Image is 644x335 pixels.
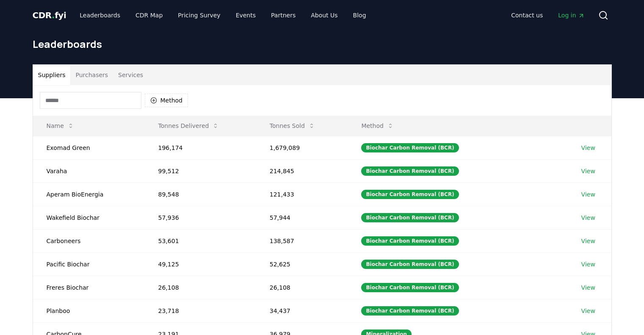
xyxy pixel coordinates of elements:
[558,11,584,19] span: Log in
[581,167,595,175] a: View
[33,10,66,20] span: CDR fyi
[145,183,256,206] td: 89,548
[304,8,344,23] a: About Us
[33,136,145,159] td: Exomad Green
[256,229,348,252] td: 138,587
[171,8,227,23] a: Pricing Survey
[263,117,322,134] button: Tonnes Sold
[581,283,595,292] a: View
[361,283,459,292] div: Biochar Carbon Removal (BCR)
[581,260,595,269] a: View
[70,65,113,85] button: Purchasers
[361,166,459,176] div: Biochar Carbon Removal (BCR)
[33,206,145,229] td: Wakefield Biochar
[145,252,256,276] td: 49,125
[256,299,348,322] td: 34,437
[229,8,263,23] a: Events
[256,183,348,206] td: 121,433
[256,276,348,299] td: 26,108
[40,117,81,134] button: Name
[581,213,595,222] a: View
[33,252,145,276] td: Pacific Biochar
[33,299,145,322] td: Planboo
[145,229,256,252] td: 53,601
[581,144,595,152] a: View
[33,159,145,183] td: Varaha
[33,37,612,51] h1: Leaderboards
[361,213,459,222] div: Biochar Carbon Removal (BCR)
[145,159,256,183] td: 99,512
[361,143,459,152] div: Biochar Carbon Removal (BCR)
[33,276,145,299] td: Freres Biochar
[145,276,256,299] td: 26,108
[354,117,401,134] button: Method
[581,237,595,245] a: View
[33,183,145,206] td: Aperam BioEnergia
[145,299,256,322] td: 23,718
[33,65,71,85] button: Suppliers
[361,236,459,246] div: Biochar Carbon Removal (BCR)
[113,65,148,85] button: Services
[145,94,188,107] button: Method
[152,117,226,134] button: Tonnes Delivered
[256,206,348,229] td: 57,944
[551,8,591,23] a: Log in
[256,136,348,159] td: 1,679,089
[145,136,256,159] td: 196,174
[361,260,459,269] div: Biochar Carbon Removal (BCR)
[264,8,302,23] a: Partners
[256,159,348,183] td: 214,845
[504,8,591,23] nav: Main
[33,9,66,21] a: CDR.fyi
[33,229,145,252] td: Carboneers
[73,8,373,23] nav: Main
[52,10,55,20] span: .
[346,8,373,23] a: Blog
[256,252,348,276] td: 52,625
[73,8,127,23] a: Leaderboards
[504,8,550,23] a: Contact us
[145,206,256,229] td: 57,936
[361,306,459,316] div: Biochar Carbon Removal (BCR)
[581,190,595,199] a: View
[581,307,595,315] a: View
[129,8,169,23] a: CDR Map
[361,190,459,199] div: Biochar Carbon Removal (BCR)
